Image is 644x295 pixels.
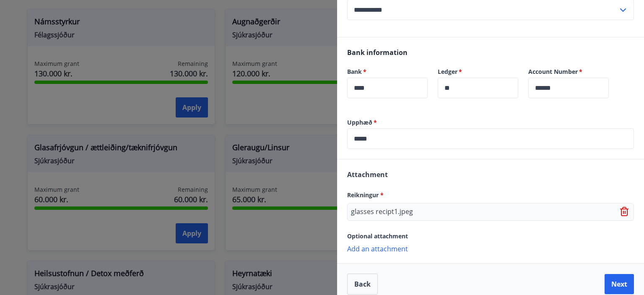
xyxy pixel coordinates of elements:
[605,274,634,294] button: Next
[347,68,428,76] label: Bank
[528,68,609,76] label: Account Number
[351,207,413,217] p: glasses recipt1.jpeg
[347,118,634,127] label: Upphæð
[347,128,634,149] div: Upphæð
[347,232,408,240] span: Optional attachment
[347,244,634,253] p: Add an attachment
[347,170,388,179] span: Attachment
[347,274,378,295] button: Back
[347,191,384,199] span: Reikningur
[347,48,408,57] span: Bank information
[438,68,518,76] label: Ledger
